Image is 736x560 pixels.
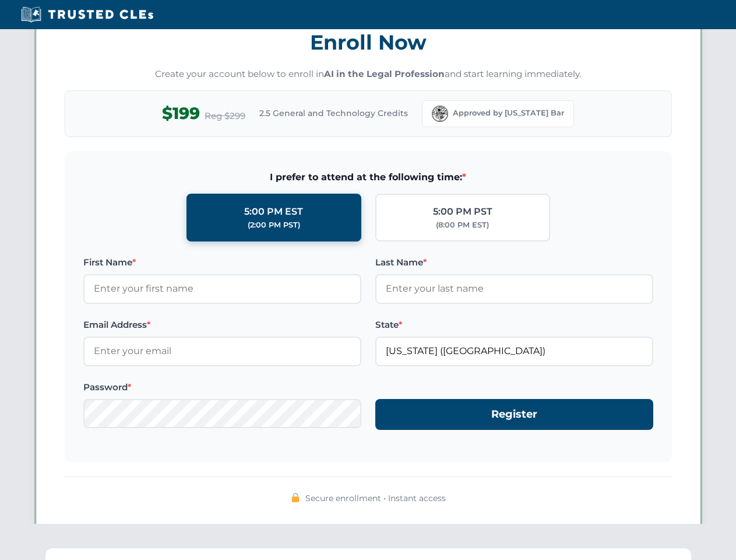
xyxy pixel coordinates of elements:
[453,107,564,119] span: Approved by [US_STATE] Bar
[433,204,492,219] div: 5:00 PM PST
[17,6,157,23] img: Trusted CLEs
[65,68,672,81] p: Create your account below to enroll in and start learning immediately.
[432,106,448,122] img: Florida Bar
[375,337,653,366] input: Florida (FL)
[259,107,408,120] span: 2.5 General and Technology Credits
[244,204,303,219] div: 5:00 PM EST
[305,492,446,505] span: Secure enrollment • Instant access
[83,380,361,394] label: Password
[375,274,653,303] input: Enter your last name
[83,170,653,185] span: I prefer to attend at the following time:
[436,219,489,231] div: (8:00 PM EST)
[83,274,361,303] input: Enter your first name
[83,256,361,269] label: First Name
[375,399,653,430] button: Register
[375,256,653,269] label: Last Name
[248,219,300,231] div: (2:00 PM PST)
[205,109,245,123] span: Reg $299
[375,318,653,332] label: State
[83,318,361,332] label: Email Address
[65,24,672,61] h3: Enroll Now
[291,493,300,502] img: 🔒
[83,337,361,366] input: Enter your email
[162,100,200,127] span: $199
[324,68,445,79] strong: AI in the Legal Profession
